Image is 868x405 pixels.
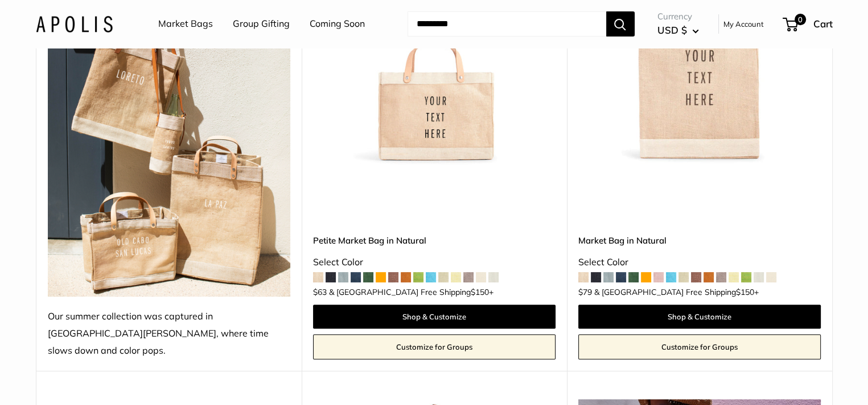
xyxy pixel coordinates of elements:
[36,15,113,32] img: Apolis
[657,9,699,25] span: Currency
[329,288,493,296] span: & [GEOGRAPHIC_DATA] Free Shipping +
[594,288,759,296] span: & [GEOGRAPHIC_DATA] Free Shipping +
[471,287,489,297] span: $150
[578,254,821,271] div: Select Color
[606,11,635,37] button: Search
[578,305,821,329] a: Shop & Customize
[313,287,327,297] span: $63
[578,287,592,297] span: $79
[313,254,556,271] div: Select Color
[48,308,290,359] div: Our summer collection was captured in [GEOGRAPHIC_DATA][PERSON_NAME], where time slows down and c...
[657,24,687,36] span: USD $
[313,334,556,359] a: Customize for Groups
[657,21,699,39] button: USD $
[794,14,805,25] span: 0
[723,17,764,31] a: My Account
[310,15,365,33] a: Coming Soon
[233,15,290,33] a: Group Gifting
[736,287,754,297] span: $150
[578,234,821,247] a: Market Bag in Natural
[784,15,833,33] a: 0 Cart
[578,334,821,359] a: Customize for Groups
[813,18,833,30] span: Cart
[158,15,213,33] a: Market Bags
[313,305,556,329] a: Shop & Customize
[313,234,556,247] a: Petite Market Bag in Natural
[408,11,606,37] input: Search...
